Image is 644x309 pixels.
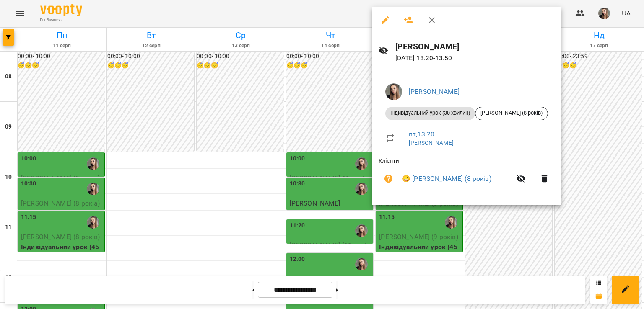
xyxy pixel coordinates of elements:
[385,83,402,100] img: 6616469b542043e9b9ce361bc48015fd.jpeg
[409,130,434,138] a: пт , 13:20
[409,88,460,95] a: [PERSON_NAME]
[385,109,475,117] span: Індивідуальний урок (30 хвилин)
[395,40,555,53] h6: [PERSON_NAME]
[402,174,491,184] a: 😀 [PERSON_NAME] (8 років)
[409,139,454,146] a: [PERSON_NAME]
[379,157,555,196] ul: Клієнти
[475,107,548,120] div: [PERSON_NAME] (8 років)
[379,169,399,189] button: Візит ще не сплачено. Додати оплату?
[395,53,555,63] p: [DATE] 13:20 - 13:50
[475,109,548,117] span: [PERSON_NAME] (8 років)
